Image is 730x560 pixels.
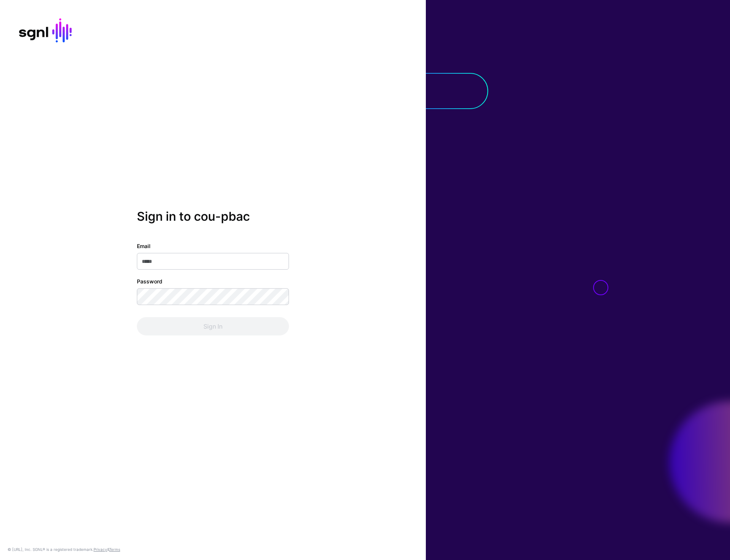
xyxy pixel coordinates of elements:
label: Email [137,242,151,250]
a: Terms [109,547,120,552]
a: Privacy [94,547,107,552]
label: Password [137,277,162,285]
h2: Sign in to cou-pbac [137,209,289,224]
div: © [URL], Inc. SGNL® is a registered trademark. & [8,546,120,552]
